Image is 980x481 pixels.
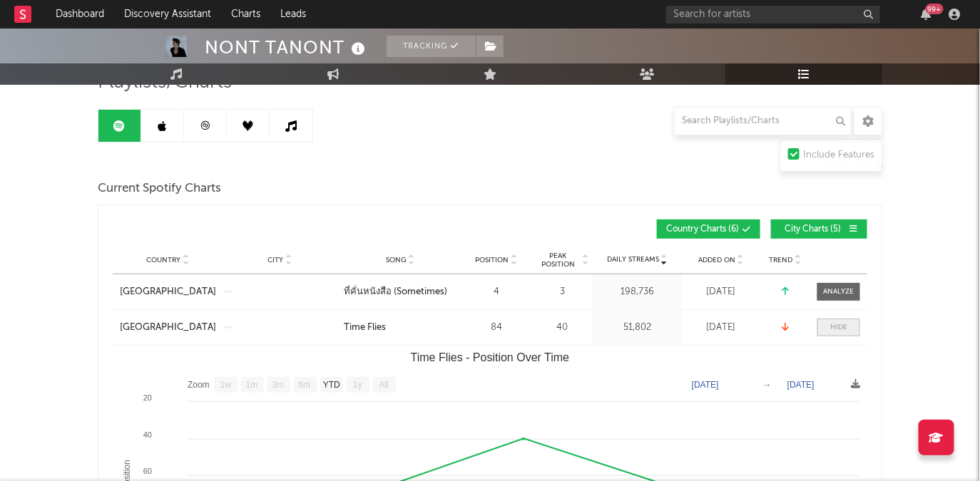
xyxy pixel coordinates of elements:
[379,381,388,391] text: All
[147,256,181,264] span: Country
[771,219,867,239] button: City Charts(5)
[536,285,589,299] div: 3
[387,36,476,57] button: Tracking
[344,321,457,335] a: Time Flies
[344,285,447,299] div: ที่คั่นหนังสือ (Sometimes)
[698,256,735,264] span: Added On
[411,351,570,363] text: Time Flies - Position Over Time
[674,107,852,135] input: Search Playlists/Charts
[353,381,362,391] text: 1y
[780,225,846,234] span: City Charts ( 5 )
[120,285,216,299] a: [GEOGRAPHIC_DATA]
[220,381,232,391] text: 1w
[344,321,386,335] div: Time Flies
[922,9,931,20] button: 99+
[188,381,210,391] text: Zoom
[323,381,340,391] text: YTD
[685,285,757,299] div: [DATE]
[299,381,311,391] text: 6m
[246,381,258,391] text: 1m
[386,256,407,264] span: Song
[787,380,815,390] text: [DATE]
[120,321,216,335] a: [GEOGRAPHIC_DATA]
[476,256,509,264] span: Position
[763,380,772,390] text: →
[536,252,581,269] span: Peak Position
[596,285,678,299] div: 198,736
[803,147,874,164] div: Include Features
[464,285,529,299] div: 4
[464,321,529,335] div: 84
[536,321,589,335] div: 40
[268,256,284,264] span: City
[272,381,285,391] text: 3m
[143,430,152,439] text: 40
[205,36,369,59] div: NONT TANONT
[344,285,457,299] a: ที่คั่นหนังสือ (Sometimes)
[666,6,880,24] input: Search for artists
[770,256,793,264] span: Trend
[607,254,659,265] span: Daily Streams
[98,74,232,91] span: Playlists/Charts
[692,380,719,390] text: [DATE]
[143,393,152,402] text: 20
[657,219,760,239] button: Country Charts(6)
[143,467,152,475] text: 60
[98,180,221,197] span: Current Spotify Charts
[926,4,944,14] div: 99 +
[685,321,757,335] div: [DATE]
[596,321,678,335] div: 51,802
[666,225,739,234] span: Country Charts ( 6 )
